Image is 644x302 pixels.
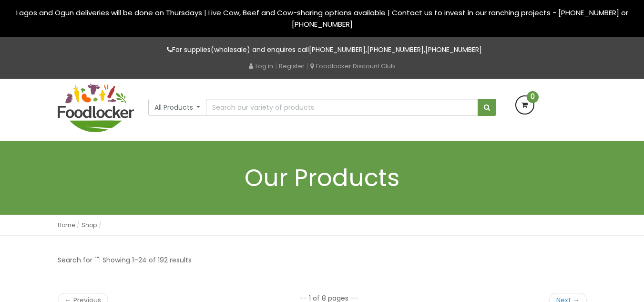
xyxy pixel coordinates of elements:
[367,45,424,54] a: [PHONE_NUMBER]
[309,45,366,54] a: [PHONE_NUMBER]
[206,99,478,116] input: Search our variety of products
[249,62,273,71] a: Log in
[58,255,192,266] p: Search for "": Showing 1–24 of 192 results
[279,62,305,71] a: Register
[527,91,539,103] span: 0
[16,8,628,29] span: Lagos and Ogun deliveries will be done on Thursdays | Live Cow, Beef and Cow-sharing options avai...
[148,99,207,116] button: All Products
[58,165,587,191] h1: Our Products
[58,221,75,229] a: Home
[82,221,97,229] a: Shop
[307,61,308,71] span: |
[425,45,482,54] a: [PHONE_NUMBER]
[310,62,395,71] a: Foodlocker Discount Club
[58,83,134,132] img: FoodLocker
[275,61,277,71] span: |
[58,44,587,55] p: For supplies(wholesale) and enquires call , ,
